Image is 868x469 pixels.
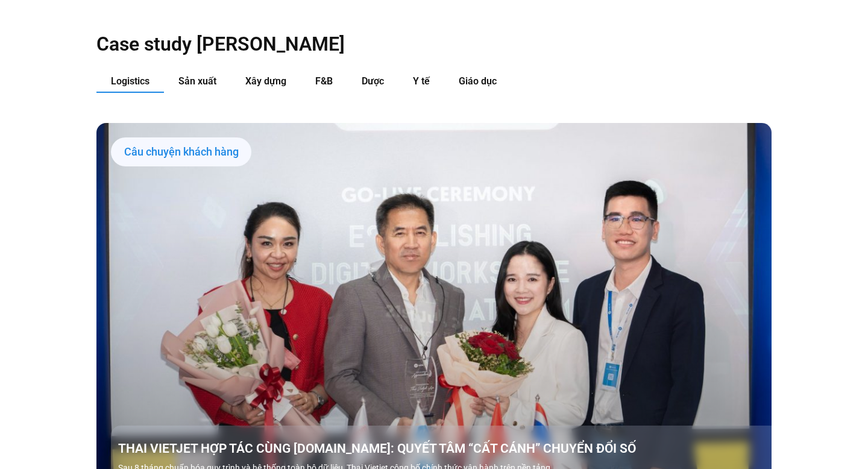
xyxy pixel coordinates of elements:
[96,32,772,56] h2: Case study [PERSON_NAME]
[459,75,497,87] span: Giáo dục
[111,75,149,87] span: Logistics
[111,137,251,166] div: Câu chuyện khách hàng
[413,75,430,87] span: Y tế
[315,75,333,87] span: F&B
[245,75,286,87] span: Xây dựng
[118,440,779,457] a: THAI VIETJET HỢP TÁC CÙNG [DOMAIN_NAME]: QUYẾT TÂM “CẤT CÁNH” CHUYỂN ĐỔI SỐ
[362,75,384,87] span: Dược
[178,75,216,87] span: Sản xuất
